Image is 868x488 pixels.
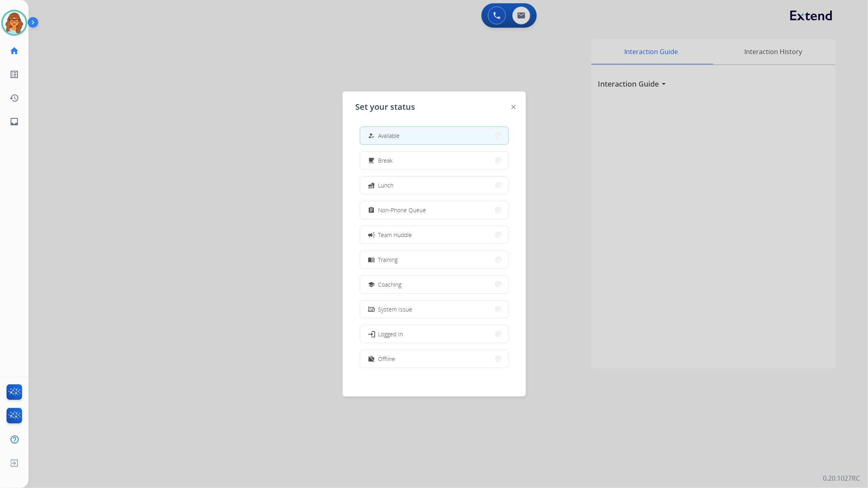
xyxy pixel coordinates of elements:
mat-icon: list_alt [9,70,19,79]
mat-icon: assignment [368,207,375,213]
p: 0.20.1027RC [823,473,860,483]
span: Logged In [378,330,403,338]
mat-icon: home [9,46,19,56]
mat-icon: work_off [368,355,375,362]
button: Coaching [360,276,508,293]
mat-icon: inbox [9,117,19,126]
span: Offline [378,355,396,363]
span: Training [378,255,398,264]
mat-icon: free_breakfast [368,157,375,164]
img: close-button [512,105,516,109]
button: Offline [360,350,508,368]
button: System Issue [360,301,508,318]
button: Lunch [360,176,508,194]
button: Break [360,152,508,169]
button: Logged In [360,325,508,343]
span: Break [378,156,393,165]
button: Available [360,127,508,144]
span: System Issue [378,305,413,314]
span: Non-Phone Queue [378,206,426,214]
span: Set your status [356,101,415,113]
span: Available [378,131,400,140]
button: Team Huddle [360,226,508,244]
button: Non-Phone Queue [360,201,508,219]
mat-icon: campaign [367,231,375,239]
span: Lunch [378,181,394,190]
button: Training [360,251,508,268]
mat-icon: fastfood [368,182,375,189]
span: Coaching [378,280,402,289]
mat-icon: menu_book [368,256,375,263]
img: avatar [3,11,26,34]
mat-icon: history [9,93,19,103]
mat-icon: school [368,281,375,288]
mat-icon: phonelink_off [368,306,375,313]
span: Team Huddle [378,231,412,239]
mat-icon: how_to_reg [368,132,375,139]
mat-icon: login [367,330,375,338]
